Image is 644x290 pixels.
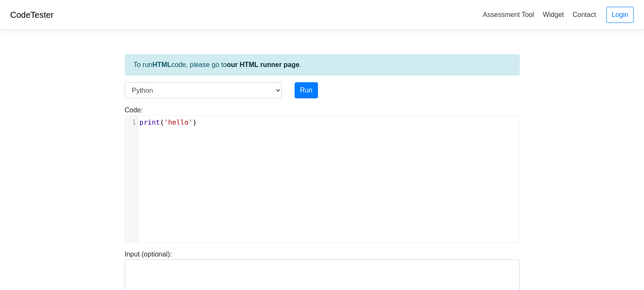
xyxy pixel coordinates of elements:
[140,118,197,126] span: ( )
[140,118,160,126] span: print
[125,54,520,75] div: To run code, please go to .
[118,105,526,243] div: Code:
[227,61,299,68] a: our HTML runner page
[569,8,599,22] a: Contact
[125,117,138,128] div: 1
[606,7,634,23] a: Login
[539,8,567,22] a: Widget
[152,61,171,68] strong: HTML
[479,8,537,22] a: Assessment Tool
[10,10,53,20] a: CodeTester
[295,82,318,98] button: Run
[164,118,192,126] span: 'hello'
